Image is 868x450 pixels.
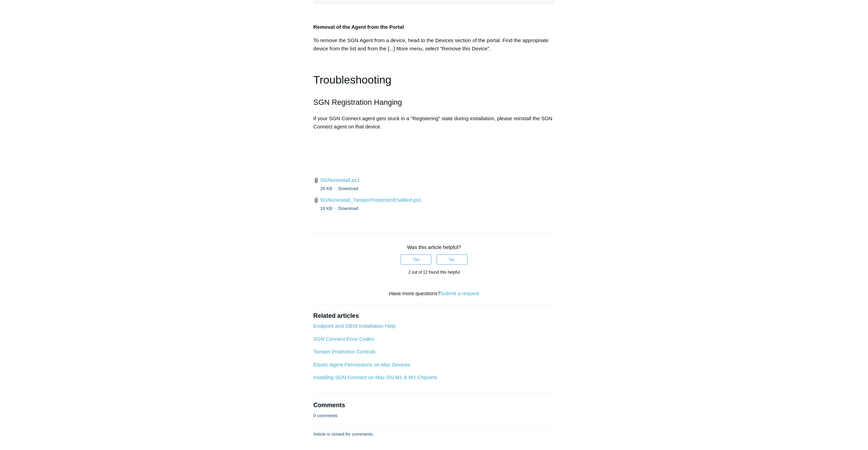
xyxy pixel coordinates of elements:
span: If your SGN Connect agent gets stuck in a "Registering" state during installation, please reinsta... [313,115,553,129]
a: Endpoint and SIEM Installation Help [313,323,396,329]
p: Article is closed for comments. [313,431,374,438]
h1: Troubleshooting [313,71,555,89]
a: SGNuninstall_TamperProtectionEnabled.ps1 [320,197,422,203]
a: Elastic Agent Permissions on Mac Devices [313,362,410,367]
h2: Comments [313,401,555,410]
span: 10 KB [320,206,337,211]
h2: Related articles [313,311,555,321]
span: Was this article helpful? [407,244,461,250]
a: Download [338,186,358,191]
p: 0 comments [313,412,338,419]
span: To remove the SGN Agent from a device, head to the Devices section of the portal. Find the approp... [313,37,548,51]
h2: SGN Registration Hanging [313,96,555,108]
a: SGN Connect Error Codes [313,336,374,342]
div: Have more questions? [313,290,555,298]
button: This article was not helpful [437,254,467,265]
a: Installing SGN Connect on Mac OS M1 & M2 Chipsets [313,374,437,380]
span: 20 KB [320,186,337,191]
a: Download [338,206,358,211]
a: SGNuninstall.ps1 [320,177,360,183]
button: This article was helpful [401,254,431,265]
span: 2 out of 12 found this helpful [408,270,460,275]
a: Tamper Protection Controls [313,349,376,354]
a: Submit a request [440,290,479,296]
strong: Removal of the Agent from the Portal [313,24,404,30]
